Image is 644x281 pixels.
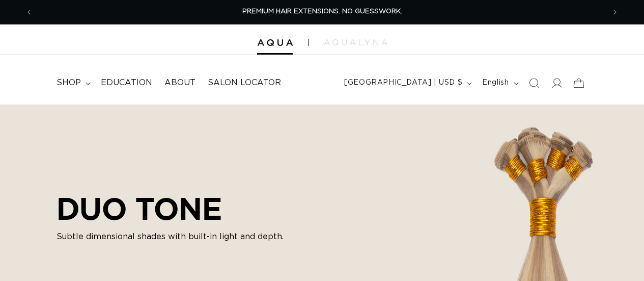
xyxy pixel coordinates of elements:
span: shop [57,78,81,88]
button: [GEOGRAPHIC_DATA] | USD $ [338,73,476,93]
img: aqualyna.com [324,39,387,45]
span: Education [101,78,152,88]
button: English [476,73,522,93]
button: Previous announcement [18,3,40,22]
img: Aqua Hair Extensions [257,39,293,46]
span: About [164,78,195,88]
span: English [482,78,509,88]
a: Salon Locator [202,71,287,94]
p: Subtle dimensional shades with built-in light and depth. [57,231,286,243]
span: [GEOGRAPHIC_DATA] | USD $ [344,78,462,88]
span: Salon Locator [208,78,281,88]
h2: DUO TONE [57,191,286,226]
a: About [158,71,202,94]
summary: Search [523,72,545,94]
span: PREMIUM HAIR EXTENSIONS. NO GUESSWORK. [242,8,402,15]
summary: shop [50,71,95,94]
a: Education [95,71,158,94]
button: Next announcement [604,3,626,22]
